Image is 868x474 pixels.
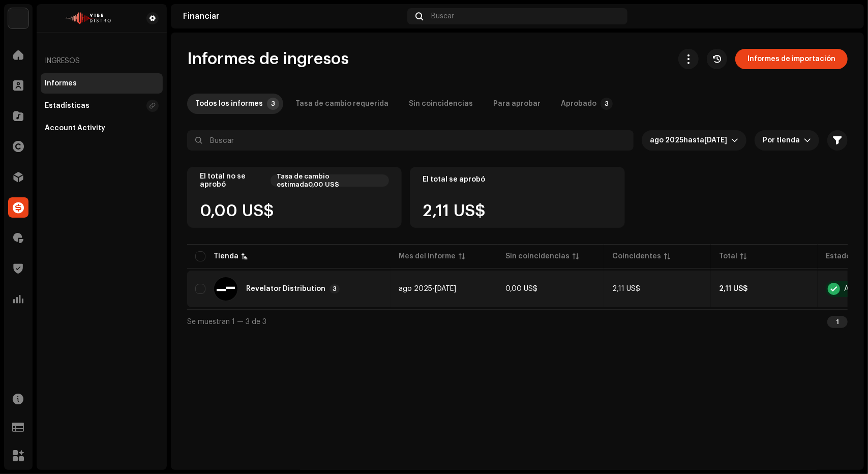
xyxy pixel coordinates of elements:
img: 37d98b85-77d1-46b3-8062-64bacbf22e90 [45,12,130,24]
re-m-nav-item: Account Activity [41,118,163,138]
div: Aprobado [561,94,596,114]
button: Informes de importación [735,49,848,69]
div: 1 [827,316,848,328]
div: dropdown trigger [804,130,811,151]
div: Revelator Distribution [246,285,325,292]
span: 0,00 US$ [505,285,537,292]
span: - [399,285,456,292]
div: Coincidentes [612,251,661,261]
div: dropdown trigger [731,130,738,151]
span: [DATE] [704,137,727,144]
span: hasta [683,137,704,144]
div: Mes del informe [399,251,456,261]
div: Para aprobar [493,94,541,114]
span: Por tienda [763,130,804,151]
div: Sin coincidencias [409,94,473,114]
p-badge: 3 [601,98,613,110]
div: Informes [45,79,77,87]
div: Estadísticas [45,102,89,110]
span: ago 2025 [399,285,432,292]
span: 2,11 US$ [612,285,640,292]
div: Financiar [183,12,403,20]
span: 2,11 US$ [719,285,747,292]
div: Sin coincidencias [505,251,570,261]
span: Informes de ingresos [187,49,349,69]
re-m-nav-item: Informes [41,73,163,94]
re-m-nav-item: Estadísticas [41,96,163,116]
div: Tienda [214,251,238,261]
p-badge: 3 [330,284,340,293]
div: El total se aprobó [423,175,485,184]
p-badge: 3 [267,98,279,110]
input: Buscar [187,130,634,151]
span: ago 2025 [650,137,683,144]
img: faf5ecf8-b9ed-4029-b615-923327bccd61 [835,8,852,24]
div: Tasa de cambio requerida [295,94,388,114]
span: [DATE] [435,285,456,292]
re-a-nav-header: Ingresos [41,49,163,73]
img: efe17899-e597-4c86-b47f-de2678312cfe [8,8,28,28]
div: Tasa de cambio estimada0,00 US$ [277,172,383,189]
span: Últimos 3 meses [650,130,731,151]
div: Todos los informes [195,94,263,114]
div: Account Activity [45,124,105,132]
span: Buscar [431,12,454,20]
div: Total [719,251,737,261]
div: El total no se aprobó [200,172,266,189]
span: Se muestran 1 — 3 de 3 [187,318,266,325]
span: Informes de importación [747,49,835,69]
